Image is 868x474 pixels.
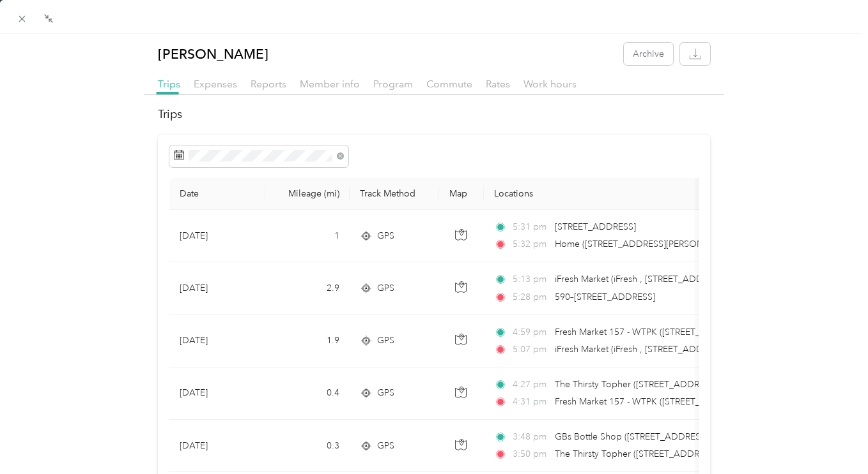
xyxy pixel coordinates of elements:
span: The Thirsty Topher ([STREET_ADDRESS][US_STATE]) [555,379,766,390]
th: Map [439,178,484,210]
td: [DATE] [169,262,265,315]
span: 5:31 pm [513,220,549,234]
span: 5:32 pm [513,237,549,251]
td: 0.3 [265,420,350,472]
span: iFresh Market (iFresh , [STREET_ADDRESS]) [555,274,729,285]
span: 5:28 pm [513,290,549,304]
td: [DATE] [169,210,265,262]
span: 590–[STREET_ADDRESS] [555,292,655,302]
span: Work hours [523,78,577,90]
span: 4:27 pm [513,378,549,392]
button: Archive [624,43,673,65]
span: Rates [486,78,510,90]
span: 5:13 pm [513,272,549,286]
iframe: Everlance-gr Chat Button Frame [796,403,868,474]
span: [STREET_ADDRESS] [555,221,636,232]
span: GPS [377,386,394,400]
td: [DATE] [169,315,265,367]
td: [DATE] [169,367,265,420]
span: GBs Bottle Shop ([STREET_ADDRESS][US_STATE]) [555,431,757,442]
th: Date [169,178,265,210]
span: GPS [377,334,394,348]
span: Expenses [194,78,237,90]
td: 1 [265,210,350,262]
td: 1.9 [265,315,350,367]
span: 4:31 pm [513,395,549,409]
span: Reports [251,78,286,90]
span: 4:59 pm [513,325,549,339]
span: Member info [300,78,360,90]
td: 2.9 [265,262,350,315]
span: 5:07 pm [513,343,549,357]
span: Program [373,78,413,90]
h2: Trips [158,106,709,123]
span: The Thirsty Topher ([STREET_ADDRESS][US_STATE]) [555,448,766,459]
span: GPS [377,281,394,295]
span: Home ([STREET_ADDRESS][PERSON_NAME]) [555,239,740,249]
span: 3:48 pm [513,430,549,444]
th: Locations [484,178,778,210]
span: Fresh Market 157 - WTPK ([STREET_ADDRESS][PERSON_NAME]) [555,396,817,407]
span: Fresh Market 157 - WTPK ([STREET_ADDRESS][PERSON_NAME]) [555,327,817,337]
p: [PERSON_NAME] [158,43,268,65]
th: Mileage (mi) [265,178,350,210]
span: 3:50 pm [513,447,549,461]
td: 0.4 [265,367,350,420]
td: [DATE] [169,420,265,472]
span: Trips [158,78,180,90]
span: Commute [426,78,472,90]
th: Track Method [350,178,439,210]
span: iFresh Market (iFresh , [STREET_ADDRESS]) [555,344,729,355]
span: GPS [377,229,394,243]
span: GPS [377,439,394,453]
